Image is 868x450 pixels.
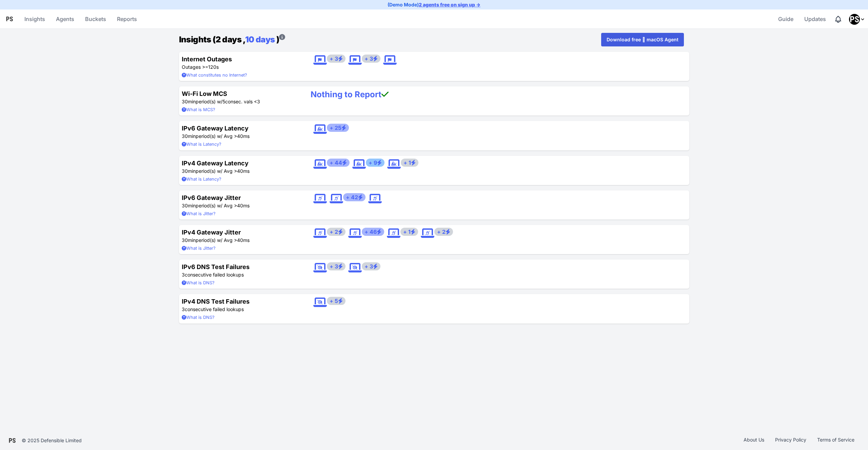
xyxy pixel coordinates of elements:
[366,159,384,167] summary: + 9
[327,297,346,305] summary: + 5
[182,168,300,175] p: period(s) w/ Avg >
[237,203,250,208] span: 40ms
[182,89,300,98] h4: Wi-Fi Low MCS
[401,159,418,167] summary: + 1
[804,12,826,26] span: Updates
[311,89,389,99] a: Nothing to Report
[182,203,196,208] span: 30min
[237,168,250,174] span: 40ms
[362,228,384,236] summary: + 46
[343,193,366,201] summary: + 42
[182,262,300,271] h4: IPv6 DNS Test Failures
[22,11,48,27] a: Insights
[182,124,300,133] h4: IPv6 Gateway Latency
[182,210,300,217] summary: What is Jitter?
[327,159,350,167] summary: + 44
[778,12,793,26] span: Guide
[114,11,140,27] a: Reports
[182,133,196,139] span: 30min
[182,272,185,278] span: 3
[182,176,300,182] summary: What is Latency?
[400,228,418,236] summary: + 1
[327,124,349,132] summary: + 25
[257,99,260,104] span: 3
[849,14,860,25] img: Pansift Demo Account
[738,436,770,445] a: About Us
[362,55,380,63] summary: + 3
[182,306,185,312] span: 3
[182,245,300,251] summary: What is Jitter?
[208,64,219,70] span: 120s
[182,297,300,306] h4: IPv4 DNS Test Failures
[327,262,346,270] summary: + 3
[182,141,300,147] summary: What is Latency?
[182,271,300,278] p: consecutive failed lookups
[182,99,196,104] span: 30min
[182,98,300,105] p: period(s) w/ consec. vals <
[182,237,300,244] p: period(s) w/ Avg >
[362,262,380,270] summary: + 3
[182,72,300,78] summary: What constitutes no Internet?
[775,11,796,27] a: Guide
[419,2,480,7] a: 2 agents free on sign up →
[182,228,300,237] h4: IPv4 Gateway Jitter
[182,133,300,140] p: period(s) w/ Avg >
[388,1,480,8] p: (Demo Mode)
[237,133,250,139] span: 40ms
[812,436,860,445] a: Terms of Service
[182,237,196,243] span: 30min
[22,437,82,444] div: © 2025 Defensible Limited
[182,64,300,70] p: Outages >=
[179,34,285,46] h1: Insights (2 days , )
[237,237,250,243] span: 40ms
[182,202,300,209] p: period(s) w/ Avg >
[327,55,346,63] summary: + 3
[222,99,225,104] span: 5
[849,14,865,25] div: Profile Menu
[802,11,829,27] a: Updates
[182,106,300,113] summary: What is MCS?
[182,306,300,313] p: consecutive failed lookups
[182,193,300,202] h4: IPv6 Gateway Jitter
[601,33,684,46] a: Download free  macOS Agent
[182,168,196,174] span: 30min
[327,228,346,236] summary: + 2
[182,314,300,321] summary: What is DNS?
[434,228,453,236] summary: + 2
[182,55,300,64] h4: Internet Outages
[182,159,300,168] h4: IPv4 Gateway Latency
[182,280,300,286] summary: What is DNS?
[770,436,812,445] a: Privacy Policy
[82,11,109,27] a: Buckets
[245,35,275,44] a: 10 days
[53,11,77,27] a: Agents
[834,15,842,23] div: Notifications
